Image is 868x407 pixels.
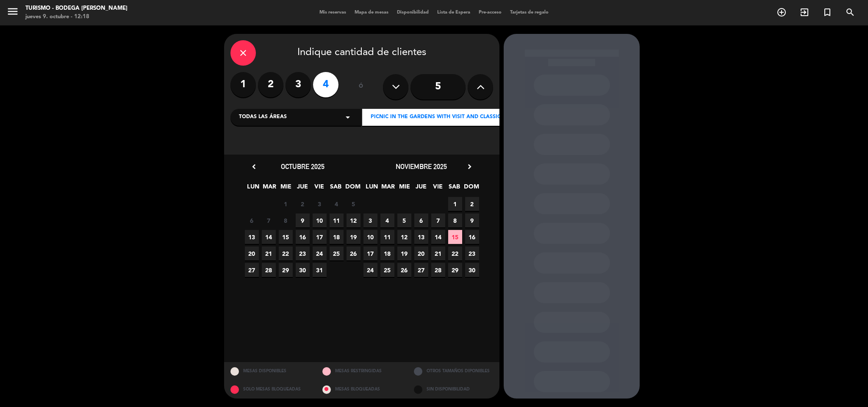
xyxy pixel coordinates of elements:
[296,263,310,277] span: 30
[345,182,359,196] span: DOM
[464,182,478,196] span: DOM
[447,182,461,196] span: SAB
[6,5,19,18] i: menu
[330,246,344,260] span: 25
[250,162,258,171] i: chevron_left
[313,230,327,244] span: 17
[799,7,810,17] i: exit_to_app
[363,230,377,244] span: 10
[296,230,310,244] span: 16
[465,162,474,171] i: chevron_right
[25,13,128,21] div: jueves 9. octubre - 12:18
[414,182,428,196] span: JUE
[296,213,310,227] span: 9
[465,213,479,227] span: 9
[279,263,293,277] span: 29
[380,246,394,260] span: 18
[431,182,445,196] span: VIE
[281,162,324,171] span: octubre 2025
[224,380,316,399] div: SOLO MESAS BLOQUEADAS
[414,213,428,227] span: 6
[347,213,361,227] span: 12
[380,263,394,277] span: 25
[465,263,479,277] span: 30
[313,197,327,211] span: 3
[330,197,344,211] span: 4
[330,230,344,244] span: 18
[313,72,338,97] label: 4
[347,197,361,211] span: 5
[330,213,344,227] span: 11
[238,48,248,58] i: close
[448,197,462,211] span: 1
[296,197,310,211] span: 2
[431,263,445,277] span: 28
[414,246,428,260] span: 20
[363,263,377,277] span: 24
[474,10,506,15] span: Pre-acceso
[397,263,411,277] span: 26
[506,10,553,15] span: Tarjetas de regalo
[312,182,326,196] span: VIE
[262,213,276,227] span: 7
[380,230,394,244] span: 11
[433,10,474,15] span: Lista de Espera
[397,213,411,227] span: 5
[465,197,479,211] span: 2
[393,10,433,15] span: Disponibilidad
[245,246,259,260] span: 20
[431,230,445,244] span: 14
[397,246,411,260] span: 19
[279,246,293,260] span: 22
[313,263,327,277] span: 31
[465,246,479,260] span: 23
[279,213,293,227] span: 8
[822,7,832,17] i: turned_in_not
[258,72,283,97] label: 2
[329,182,343,196] span: SAB
[245,230,259,244] span: 13
[414,230,428,244] span: 13
[350,10,393,15] span: Mapa de mesas
[448,230,462,244] span: 15
[448,263,462,277] span: 29
[380,213,394,227] span: 4
[347,246,361,260] span: 26
[363,213,377,227] span: 3
[262,246,276,260] span: 21
[279,182,293,196] span: MIE
[316,362,408,380] div: MESAS RESTRINGIDAS
[431,213,445,227] span: 7
[431,246,445,260] span: 21
[245,263,259,277] span: 27
[316,380,408,399] div: MESAS BLOQUEADAS
[313,213,327,227] span: 10
[296,246,310,260] span: 23
[230,72,256,97] label: 1
[381,182,395,196] span: MAR
[371,113,524,122] span: PICNIC IN THE GARDENS WITH VISIT AND CLASSIC TASTING
[230,40,493,66] div: Indique cantidad de clientes
[296,182,310,196] span: JUE
[245,213,259,227] span: 6
[363,246,377,260] span: 17
[315,10,350,15] span: Mis reservas
[845,7,855,17] i: search
[343,112,353,122] i: arrow_drop_down
[396,162,447,171] span: noviembre 2025
[465,230,479,244] span: 16
[262,263,276,277] span: 28
[286,72,311,97] label: 3
[6,5,19,21] button: menu
[448,246,462,260] span: 22
[313,246,327,260] span: 24
[246,182,260,196] span: LUN
[262,230,276,244] span: 14
[776,7,787,17] i: add_circle_outline
[347,230,361,244] span: 19
[25,4,128,13] div: Turismo - Bodega [PERSON_NAME]
[224,362,316,380] div: MESAS DISPONIBLES
[239,113,287,122] span: Todas las áreas
[279,230,293,244] span: 15
[398,182,412,196] span: MIE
